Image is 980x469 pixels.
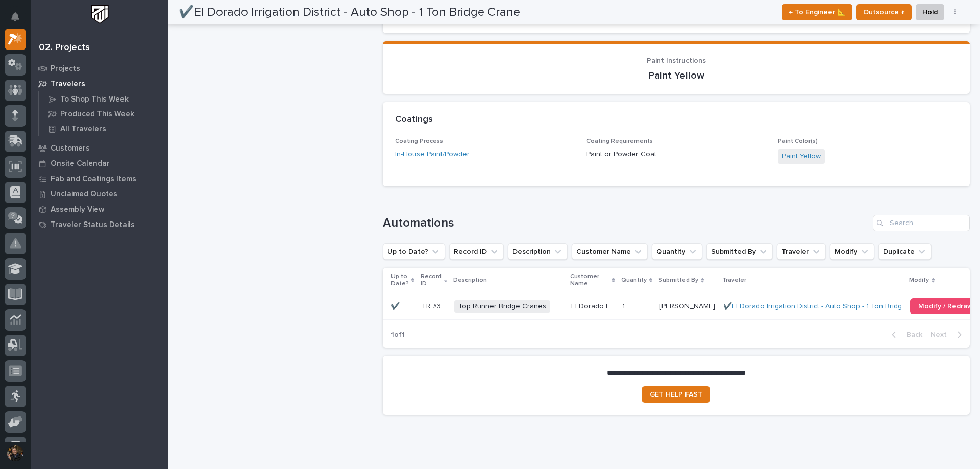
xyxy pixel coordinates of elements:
button: Notifications [5,6,26,28]
img: Workspace Logo [90,5,109,24]
span: Hold [922,6,938,18]
h2: ✔️El Dorado Irrigation District - Auto Shop - 1 Ton Bridge Crane [179,5,520,20]
p: Unclaimed Quotes [51,190,117,199]
p: TR #39315 [422,300,448,311]
button: Description [508,243,568,260]
a: Produced This Week [39,107,168,121]
a: To Shop This Week [39,92,168,106]
button: Customer Name [572,243,648,260]
span: Modify / Redraw [918,303,973,310]
button: Back [884,330,926,339]
a: Fab and Coatings Items [31,171,168,186]
span: Coating Requirements [586,138,653,144]
p: Assembly View [51,205,104,214]
button: Submitted By [706,243,773,260]
div: 02. Projects [39,42,90,54]
a: In-House Paint/Powder [395,149,470,160]
span: ← To Engineer 📐 [789,6,846,18]
p: Projects [51,64,80,73]
button: Quantity [652,243,702,260]
a: Unclaimed Quotes [31,186,168,202]
p: Submitted By [658,275,698,286]
p: All Travelers [60,125,106,134]
p: Paint Yellow [395,69,958,82]
p: Produced This Week [60,110,134,119]
a: Traveler Status Details [31,217,168,232]
span: Outsource ↑ [863,6,905,18]
a: ✔️El Dorado Irrigation District - Auto Shop - 1 Ton Bridge Crane [723,302,929,311]
p: Paint or Powder Coat [586,149,766,160]
span: Back [900,330,922,339]
button: Up to Date? [383,243,445,260]
a: GET HELP FAST [642,386,710,403]
button: ← To Engineer 📐 [782,4,852,20]
p: Ashton Bontrager [659,300,717,311]
p: El Dorado Irrigation District [571,300,616,311]
a: Customers [31,140,168,156]
a: Onsite Calendar [31,156,168,171]
a: Assembly View [31,202,168,217]
a: Paint Yellow [782,151,821,162]
p: Customers [51,144,90,153]
h2: Coatings [395,114,433,126]
button: users-avatar [5,442,26,464]
p: 1 [622,300,627,311]
button: Hold [916,4,944,20]
a: All Travelers [39,121,168,136]
p: Up to Date? [391,271,409,290]
button: Next [926,330,970,339]
button: Record ID [449,243,504,260]
h1: Automations [383,216,869,231]
p: To Shop This Week [60,95,129,104]
div: Notifications [13,12,26,29]
button: Modify [830,243,874,260]
p: Onsite Calendar [51,159,110,168]
input: Search [873,215,970,231]
span: Next [930,330,953,339]
button: Duplicate [878,243,932,260]
p: ✔️ [391,300,402,311]
p: Fab and Coatings Items [51,175,136,184]
p: Record ID [421,271,442,290]
button: Outsource ↑ [856,4,912,20]
p: Description [453,275,487,286]
span: Paint Instructions [647,57,706,64]
span: GET HELP FAST [650,391,702,398]
p: Customer Name [570,271,609,290]
a: Travelers [31,76,168,91]
span: Coating Process [395,138,443,144]
p: Quantity [621,275,647,286]
p: Traveler [722,275,746,286]
span: Paint Color(s) [778,138,818,144]
p: Traveler Status Details [51,220,135,230]
p: Travelers [51,80,85,89]
button: Traveler [777,243,826,260]
p: Modify [909,275,929,286]
span: Top Runner Bridge Cranes [454,300,550,313]
p: 1 of 1 [383,323,413,348]
a: Projects [31,61,168,76]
